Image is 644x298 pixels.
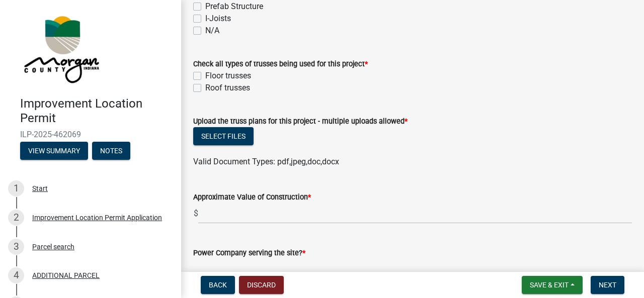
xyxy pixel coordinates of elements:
[530,281,569,289] span: Save & Exit
[209,281,227,289] span: Back
[201,276,235,294] button: Back
[32,272,100,279] div: ADDITIONAL PARCEL
[32,243,74,250] div: Parcel search
[193,194,311,201] label: Approximate Value of Construction
[8,180,24,196] div: 1
[205,70,251,82] label: Floor trusses
[205,1,263,13] label: Prefab Structure
[205,13,231,25] label: I-Joists
[8,210,24,226] div: 2
[8,267,24,283] div: 4
[193,157,339,166] span: Valid Document Types: pdf,jpeg,doc,docx
[193,250,305,257] label: Power Company serving the site?
[599,281,616,289] span: Next
[193,61,368,68] label: Check all types of trusses being used for this project
[239,276,284,294] button: Discard
[20,130,161,139] span: ILP-2025-462069
[205,82,250,94] label: Roof trusses
[92,142,130,160] button: Notes
[20,11,101,86] img: Morgan County, Indiana
[20,96,173,126] h4: Improvement Location Permit
[205,25,219,37] label: N/A
[32,185,48,192] div: Start
[92,147,130,155] wm-modal-confirm: Notes
[20,142,88,160] button: View Summary
[591,276,624,294] button: Next
[193,127,254,145] button: Select files
[193,203,199,224] span: $
[193,118,408,125] label: Upload the truss plans for this project - multiple uploads allowed
[522,276,583,294] button: Save & Exit
[8,239,24,255] div: 3
[20,147,88,155] wm-modal-confirm: Summary
[32,214,162,221] div: Improvement Location Permit Application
